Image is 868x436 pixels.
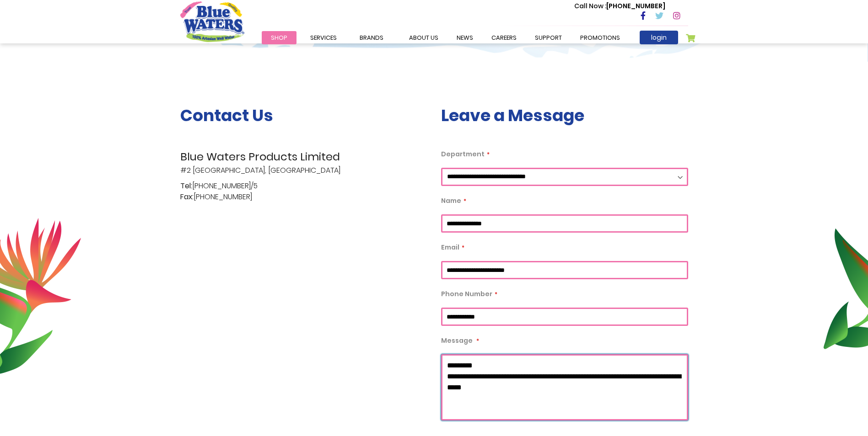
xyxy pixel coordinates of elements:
span: Department [441,149,485,159]
a: careers [482,31,526,44]
span: Call Now : [574,1,606,11]
span: Phone Number [441,289,492,298]
span: Services [310,33,337,42]
span: Shop [271,33,287,42]
a: support [526,31,571,44]
p: [PHONE_NUMBER] [574,1,665,11]
span: Message [441,336,473,345]
span: Name [441,196,461,205]
a: News [447,31,482,44]
h3: Leave a Message [441,106,688,125]
a: store logo [180,1,244,42]
span: Blue Waters Products Limited [180,149,427,165]
span: Brands [360,33,383,42]
h3: Contact Us [180,106,427,125]
span: Fax: [180,191,194,202]
p: #2 [GEOGRAPHIC_DATA], [GEOGRAPHIC_DATA] [180,149,427,176]
span: Email [441,243,459,252]
p: [PHONE_NUMBER]/5 [PHONE_NUMBER] [180,181,427,202]
a: Promotions [571,31,629,44]
a: login [640,31,678,44]
span: Tel: [180,181,192,191]
a: about us [400,31,447,44]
